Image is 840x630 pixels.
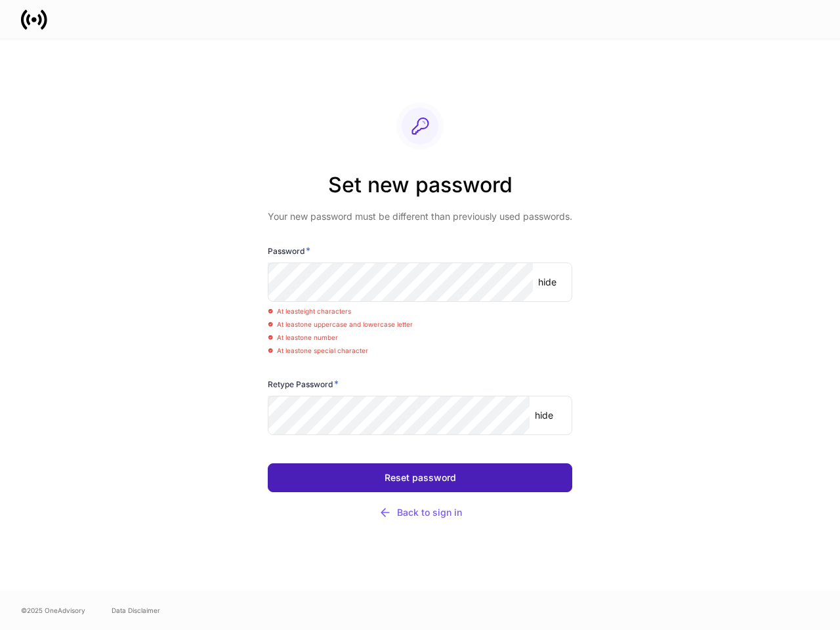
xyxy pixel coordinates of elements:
[268,497,572,528] button: Back to sign in
[379,506,462,519] div: Back to sign in
[385,473,456,482] div: Reset password
[268,333,338,341] span: At least one number
[268,171,572,210] h2: Set new password
[268,307,351,315] span: At least eight characters
[112,605,160,616] a: Data Disclaimer
[535,409,553,422] p: hide
[538,276,556,289] p: hide
[268,463,572,492] button: Reset password
[268,210,572,223] p: Your new password must be different than previously used passwords.
[21,605,85,616] span: © 2025 OneAdvisory
[268,320,413,328] span: At least one uppercase and lowercase letter
[268,244,310,257] h6: Password
[268,346,368,354] span: At least one special character
[268,377,339,390] h6: Retype Password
